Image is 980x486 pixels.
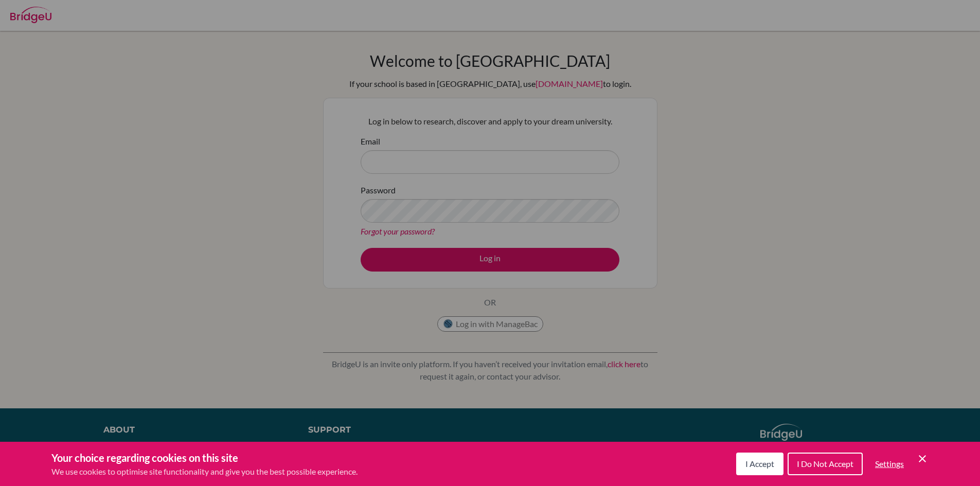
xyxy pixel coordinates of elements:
h3: Your choice regarding cookies on this site [51,450,358,465]
p: We use cookies to optimise site functionality and give you the best possible experience. [51,465,358,478]
button: I Accept [736,453,783,475]
span: Settings [875,459,904,469]
span: I Do Not Accept [797,459,853,469]
button: Settings [867,454,912,474]
button: I Do Not Accept [788,453,863,475]
span: I Accept [745,459,774,469]
button: Save and close [916,453,929,465]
